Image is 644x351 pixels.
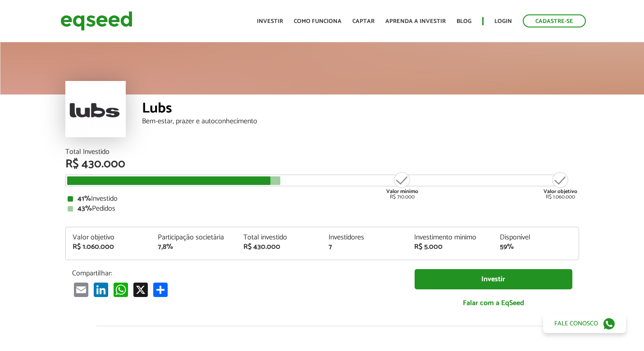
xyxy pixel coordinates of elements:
strong: Valor mínimo [386,187,418,196]
div: Investimento mínimo [414,234,486,241]
div: Disponível [500,234,572,241]
p: Compartilhar: [72,269,401,278]
div: R$ 710.000 [385,171,419,200]
div: 7,8% [158,243,230,251]
strong: 43% [78,202,92,215]
div: R$ 430.000 [243,243,315,251]
a: Falar com a EqSeed [415,294,572,312]
div: Investidores [329,234,401,241]
div: Total investido [243,234,315,241]
a: Compartilhar [151,282,169,297]
a: Investir [257,18,283,24]
div: Pedidos [68,205,577,212]
a: X [132,282,150,297]
div: Investido [68,195,577,202]
a: Login [494,18,512,24]
a: Captar [352,18,375,24]
div: Bem-estar, prazer e autoconhecimento [142,118,579,125]
a: LinkedIn [92,282,110,297]
a: Fale conosco [543,314,626,333]
div: R$ 5.000 [414,243,486,251]
a: WhatsApp [112,282,130,297]
a: Aprenda a investir [385,18,446,24]
img: EqSeed [60,9,132,33]
div: R$ 1.060.000 [544,171,577,200]
a: Cadastre-se [523,14,586,27]
div: Participação societária [158,234,230,241]
div: 7 [329,243,401,251]
div: Total Investido [65,148,579,156]
strong: Valor objetivo [544,187,577,196]
a: Como funciona [294,18,342,24]
strong: 41% [78,193,91,205]
a: Email [72,282,90,297]
div: R$ 430.000 [65,158,579,170]
div: 59% [500,243,572,251]
div: R$ 1.060.000 [73,243,145,251]
div: Valor objetivo [73,234,145,241]
a: Blog [457,18,471,24]
a: Investir [415,269,572,289]
div: Lubs [142,101,579,118]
